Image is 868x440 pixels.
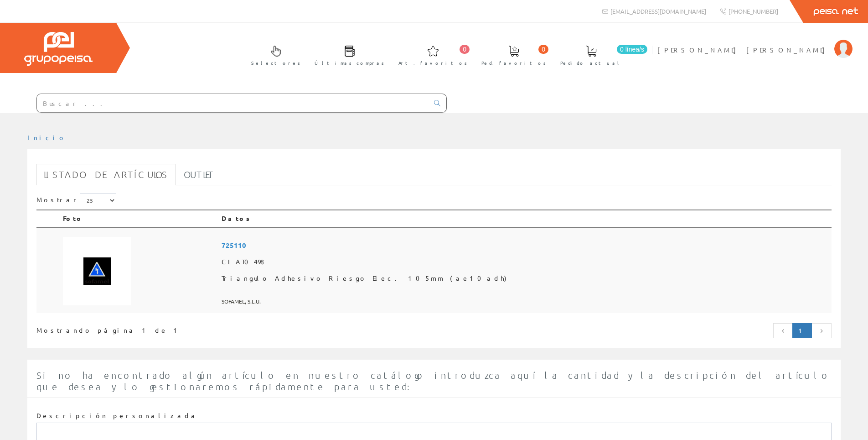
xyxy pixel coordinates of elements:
[560,58,622,68] span: Pedido actual
[222,294,828,309] span: SOFAMEL, S.L.U.
[218,210,832,227] th: Datos
[27,133,66,141] a: Inicio
[251,58,300,68] span: Selectores
[176,164,222,185] a: Outlet
[36,411,198,420] label: Descripción personalizada
[222,270,828,287] span: Triangulo Adhesivo Riesgo Elec. 105mm (ae10adh)
[37,94,429,112] input: Buscar ...
[36,370,830,392] span: Si no ha encontrado algún artículo en nuestro catálogo introduzca aquí la cantidad y la descripci...
[242,38,305,71] a: Selectores
[792,323,812,339] a: Página actual
[222,254,828,270] span: CLAT0498
[398,58,467,68] span: Art. favoritos
[36,194,116,207] label: Mostrar
[24,32,93,66] img: Grupo Peisa
[315,58,384,68] span: Últimas compras
[305,38,389,71] a: Últimas compras
[657,38,852,47] a: [PERSON_NAME] [PERSON_NAME]
[460,45,470,54] span: 0
[36,164,176,185] a: Listado de artículos
[80,194,116,207] select: Mostrar
[617,45,647,54] span: 0 línea/s
[610,7,706,15] span: [EMAIL_ADDRESS][DOMAIN_NAME]
[811,323,832,339] a: Página siguiente
[36,322,360,335] div: Mostrando página 1 de 1
[222,237,828,254] span: 725110
[63,237,131,305] img: Foto artículo Triangulo Adhesivo Riesgo Elec. 105mm (ae10adh) (150x150)
[728,7,778,15] span: [PHONE_NUMBER]
[657,45,830,54] span: [PERSON_NAME] [PERSON_NAME]
[59,210,218,227] th: Foto
[551,38,650,71] a: 0 línea/s Pedido actual
[773,323,793,339] a: Página anterior
[481,58,546,68] span: Ped. favoritos
[538,45,548,54] span: 0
